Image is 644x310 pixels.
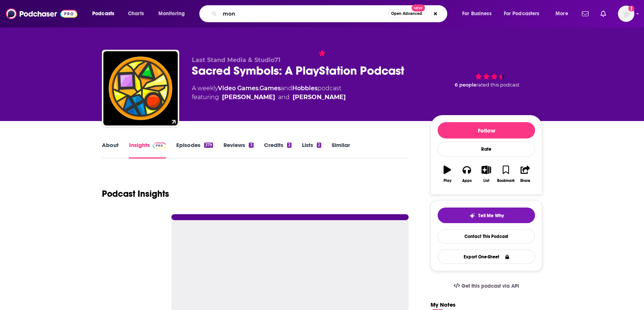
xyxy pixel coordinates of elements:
[412,4,425,12] span: New
[476,82,519,88] span: rated this podcast
[457,8,501,20] button: open menu
[455,82,476,88] span: 6 people
[618,6,634,22] img: User Profile
[497,179,515,183] div: Bookmark
[222,93,275,102] a: [PERSON_NAME]
[598,7,609,20] a: Show notifications dropdown
[504,9,540,19] span: For Podcasters
[438,122,535,138] button: Follow
[258,85,260,92] span: ,
[6,7,77,21] img: Podchaser - Follow, Share and Rate Podcasts
[461,283,519,289] span: Get this podcast via API
[618,6,634,22] span: Logged in as Pickaxe
[220,8,388,20] input: Search podcasts, credits, & more...
[249,143,253,148] div: 3
[477,161,496,187] button: List
[260,85,281,92] a: Games
[462,179,472,183] div: Apps
[278,93,290,102] span: and
[204,143,213,148] div: 379
[153,143,166,149] img: Podchaser Pro
[438,141,535,157] div: Rate
[332,141,350,159] a: Similar
[206,5,454,22] div: Search podcasts, credits, & more...
[550,8,577,20] button: open menu
[302,141,321,159] a: Lists2
[469,213,475,219] img: tell me why sparkle
[123,8,148,20] a: Charts
[628,6,634,12] svg: Add a profile image
[457,161,476,187] button: Apps
[462,9,492,19] span: For Business
[317,143,321,148] div: 2
[292,85,318,92] a: Hobbies
[438,161,457,187] button: Play
[579,7,592,20] a: Show notifications dropdown
[391,12,422,16] span: Open Advanced
[496,161,515,187] button: Bookmark
[192,56,280,63] span: Last Stand Media & Studio71
[520,179,530,183] div: Share
[218,85,258,92] a: Video Games
[293,93,346,102] a: [PERSON_NAME]
[192,84,346,102] div: A weekly podcast
[128,9,144,19] span: Charts
[431,56,542,102] div: 6 peoplerated this podcast
[556,9,568,19] span: More
[438,249,535,264] button: Export One-Sheet
[448,277,525,295] a: Get this podcast via API
[129,141,166,159] a: InsightsPodchaser Pro
[158,9,185,19] span: Monitoring
[153,8,194,20] button: open menu
[103,51,178,125] img: Sacred Symbols: A PlayStation Podcast
[287,143,292,148] div: 2
[102,188,169,199] h1: Podcast Insights
[176,141,213,159] a: Episodes379
[444,179,451,183] div: Play
[516,161,535,187] button: Share
[87,8,124,20] button: open menu
[438,208,535,223] button: tell me why sparkleTell Me Why
[499,8,550,20] button: open menu
[478,213,504,219] span: Tell Me Why
[192,93,346,102] span: featuring
[618,6,634,22] button: Show profile menu
[264,141,292,159] a: Credits2
[92,9,114,19] span: Podcasts
[438,229,535,244] a: Contact This Podcast
[483,179,489,183] div: List
[281,85,292,92] span: and
[102,141,119,159] a: About
[388,9,425,18] button: Open AdvancedNew
[223,141,253,159] a: Reviews3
